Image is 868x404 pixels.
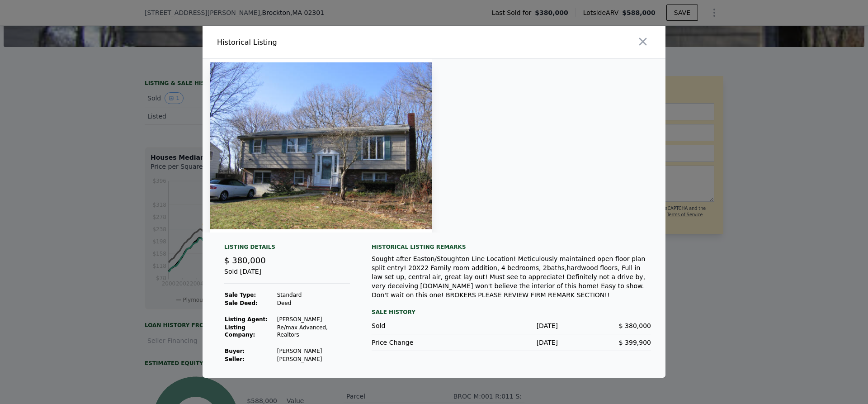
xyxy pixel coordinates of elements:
div: Sold [DATE] [224,267,350,284]
td: Deed [277,299,350,307]
div: Sold [372,321,465,330]
strong: Sale Deed: [225,300,258,306]
td: Standard [277,291,350,299]
img: Property Img [210,59,432,233]
div: [DATE] [465,321,558,330]
td: Re/max Advanced, Realtors [277,323,350,339]
div: Historical Listing [217,37,430,48]
strong: Listing Company: [225,324,255,338]
span: $ 380,000 [224,256,266,265]
div: Listing Details [224,243,350,254]
td: [PERSON_NAME] [277,355,350,363]
div: Price Change [372,338,465,347]
strong: Listing Agent: [225,316,268,323]
td: [PERSON_NAME] [277,315,350,323]
div: Sale History [372,307,651,318]
div: Sought after Easton/Stoughton Line Location! Meticulously maintained open floor plan split entry!... [372,254,651,299]
span: $ 380,000 [619,322,651,329]
div: Historical Listing remarks [372,243,651,251]
div: [DATE] [465,338,558,347]
strong: Sale Type: [225,292,256,298]
strong: Buyer : [225,348,245,354]
strong: Seller : [225,356,245,362]
td: [PERSON_NAME] [277,347,350,355]
span: $ 399,900 [619,339,651,346]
